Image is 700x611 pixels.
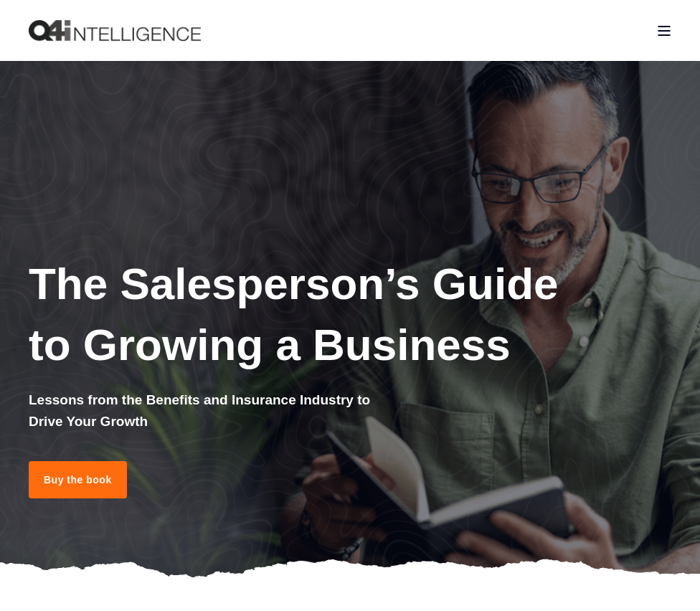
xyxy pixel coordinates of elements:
[29,20,201,42] img: Q4intelligence, LLC logo
[29,389,387,432] h5: Lessons from the Benefits and Insurance Industry to Drive Your Growth
[29,20,201,42] a: Back to Home
[29,461,127,498] a: Buy the book
[29,259,559,369] span: The Salesperson’s Guide to Growing a Business
[650,19,678,43] a: Open Burger Menu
